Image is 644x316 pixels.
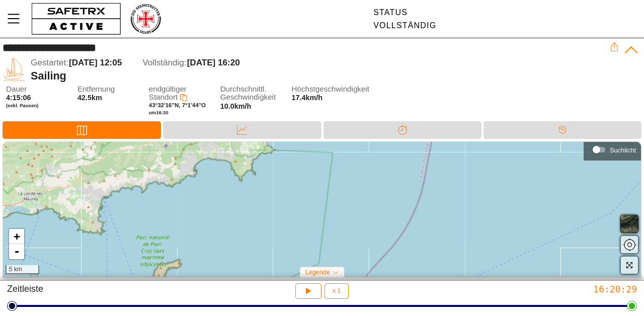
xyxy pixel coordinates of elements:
[9,229,24,244] a: Zoom in
[31,58,68,67] span: Gestartet:
[324,121,481,139] div: Trennung
[325,283,349,299] button: x 1
[31,69,610,83] div: Sailing
[6,85,70,94] span: Dauer
[220,102,252,110] span: 10.0km/h
[292,94,323,102] span: 17.4km/h
[3,58,26,81] img: SAILING.svg
[149,85,187,102] span: endgültiger Standort
[69,58,122,67] span: [DATE] 12:05
[429,283,637,295] div: 16:20:29
[77,85,142,94] span: Entfernung
[292,85,356,94] span: Höchstgeschwindigkeit
[6,94,31,102] span: 4:15:06
[589,142,636,157] div: Suchlicht
[484,121,641,139] div: Timeline
[142,58,186,67] span: Vollständig:
[7,283,215,299] div: Zeitleiste
[610,146,636,154] div: Suchlicht
[163,121,321,139] div: Daten
[187,58,240,67] span: [DATE] 16:20
[77,94,102,102] span: 42.5km
[149,102,206,108] span: 43°32'16"N, 7°1'44"O
[373,21,436,30] div: Vollständig
[3,121,161,139] div: Karte
[305,269,330,276] span: Legende
[6,103,70,109] span: (exkl. Pausen)
[220,85,285,102] span: Durchschnittl. Geschwindigkeit
[373,8,436,17] div: Status
[129,3,162,35] img: RescueLogo.png
[149,110,169,115] span: um 16:20
[333,288,341,294] span: x 1
[9,244,24,259] a: Zoom out
[6,265,39,274] div: 5 km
